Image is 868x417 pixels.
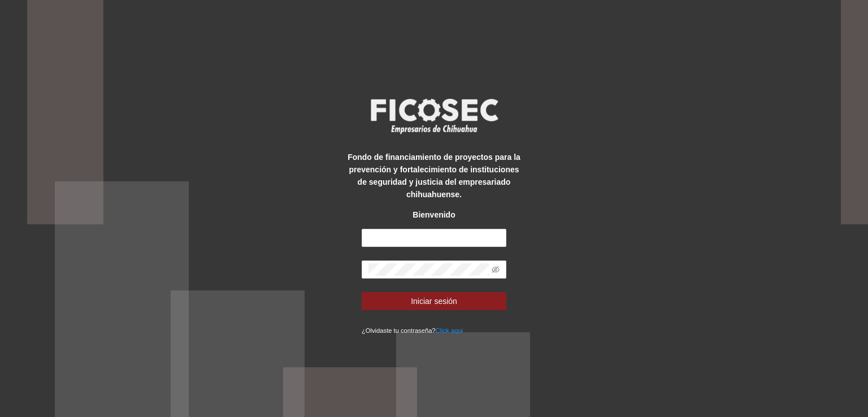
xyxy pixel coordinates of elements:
[492,266,500,273] span: eye-invisible
[362,292,506,310] button: Iniciar sesión
[363,95,505,137] img: logo
[413,210,455,219] strong: Bienvenido
[362,327,463,334] small: ¿Olvidaste tu contraseña?
[411,295,457,307] span: Iniciar sesión
[436,327,463,334] a: Click aqui
[348,153,520,199] strong: Fondo de financiamiento de proyectos para la prevención y fortalecimiento de instituciones de seg...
